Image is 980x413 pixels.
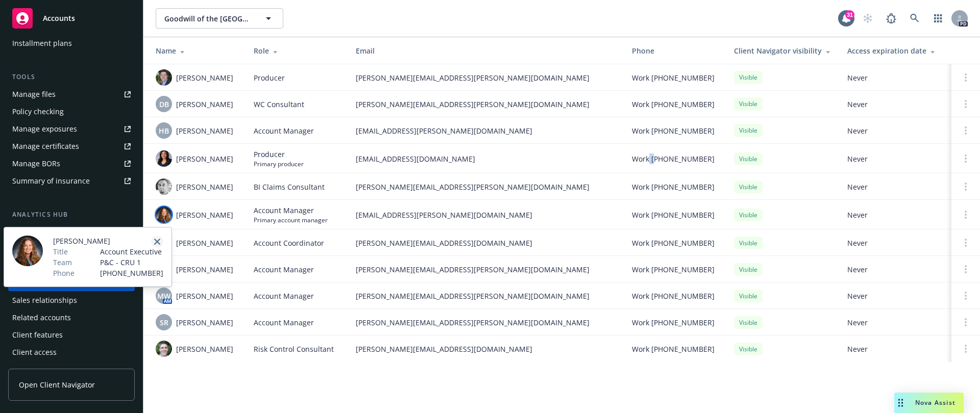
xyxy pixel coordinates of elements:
[8,86,135,102] a: Manage files
[100,246,163,257] span: Account Executive
[156,341,172,357] img: photo
[904,8,925,29] a: Search
[254,264,314,275] span: Account Manager
[100,257,163,268] span: P&C - CRU 1
[847,99,943,110] span: Never
[12,292,77,308] div: Sales relationships
[176,153,233,164] span: [PERSON_NAME]
[734,97,763,110] div: Visible
[8,35,135,51] a: Installment plans
[12,86,56,102] div: Manage files
[847,72,943,83] span: Never
[356,238,616,248] span: [PERSON_NAME][EMAIL_ADDRESS][DOMAIN_NAME]
[254,344,334,354] span: Risk Control Consultant
[847,291,943,301] span: Never
[176,317,233,328] span: [PERSON_NAME]
[156,178,172,195] img: photo
[254,238,324,248] span: Account Coordinator
[254,72,285,83] span: Producer
[894,393,964,413] button: Nova Assist
[632,99,715,110] span: Work [PHONE_NUMBER]
[12,121,77,137] div: Manage exposures
[53,268,75,278] span: Phone
[12,236,43,266] img: employee photo
[734,71,763,84] div: Visible
[632,264,715,275] span: Work [PHONE_NUMBER]
[254,291,314,301] span: Account Manager
[847,210,943,220] span: Never
[176,99,233,110] span: [PERSON_NAME]
[847,264,943,275] span: Never
[176,291,233,301] span: [PERSON_NAME]
[159,99,169,110] span: DB
[847,153,943,164] span: Never
[8,4,135,33] a: Accounts
[176,182,233,192] span: [PERSON_NAME]
[12,309,71,326] div: Related accounts
[356,72,616,83] span: [PERSON_NAME][EMAIL_ADDRESS][PERSON_NAME][DOMAIN_NAME]
[847,238,943,248] span: Never
[8,309,135,326] a: Related accounts
[734,45,831,56] div: Client Navigator visibility
[847,182,943,192] span: Never
[100,268,163,278] span: [PHONE_NUMBER]
[632,125,715,136] span: Work [PHONE_NUMBER]
[928,8,948,29] a: Switch app
[157,291,170,301] span: MW
[632,182,715,192] span: Work [PHONE_NUMBER]
[356,182,616,192] span: [PERSON_NAME][EMAIL_ADDRESS][PERSON_NAME][DOMAIN_NAME]
[847,125,943,136] span: Never
[356,344,616,354] span: [PERSON_NAME][EMAIL_ADDRESS][DOMAIN_NAME]
[8,156,135,172] a: Manage BORs
[156,150,172,167] img: photo
[176,238,233,248] span: [PERSON_NAME]
[12,327,63,343] div: Client features
[254,99,304,110] span: WC Consultant
[734,263,763,276] div: Visible
[632,153,715,164] span: Work [PHONE_NUMBER]
[845,10,854,19] div: 31
[894,393,907,413] div: Drag to move
[734,180,763,193] div: Visible
[847,344,943,354] span: Never
[156,8,283,29] button: Goodwill of the [GEOGRAPHIC_DATA]
[254,182,325,192] span: BI Claims Consultant
[156,206,172,223] img: photo
[857,8,878,29] a: Start snowing
[254,317,314,328] span: Account Manager
[8,327,135,343] a: Client features
[632,238,715,248] span: Work [PHONE_NUMBER]
[8,292,135,308] a: Sales relationships
[734,209,763,221] div: Visible
[734,343,763,355] div: Visible
[12,104,64,120] div: Policy checking
[43,14,75,22] span: Accounts
[176,125,233,136] span: [PERSON_NAME]
[160,317,168,328] span: SR
[632,291,715,301] span: Work [PHONE_NUMBER]
[734,152,763,165] div: Visible
[12,344,57,360] div: Client access
[12,173,90,189] div: Summary of insurance
[356,317,616,328] span: [PERSON_NAME][EMAIL_ADDRESS][PERSON_NAME][DOMAIN_NAME]
[356,45,616,56] div: Email
[8,121,135,137] a: Manage exposures
[156,69,172,86] img: photo
[356,153,616,164] span: [EMAIL_ADDRESS][DOMAIN_NAME]
[176,264,233,275] span: [PERSON_NAME]
[8,210,135,220] div: Analytics hub
[915,398,955,407] span: Nova Assist
[159,125,169,136] span: HB
[632,45,718,56] div: Phone
[356,99,616,110] span: [PERSON_NAME][EMAIL_ADDRESS][PERSON_NAME][DOMAIN_NAME]
[151,236,163,248] a: close
[176,344,233,354] span: [PERSON_NAME]
[53,236,163,246] span: [PERSON_NAME]
[254,216,328,224] span: Primary account manager
[8,224,135,240] a: Loss summary generator
[19,379,95,390] span: Open Client Navigator
[12,35,72,51] div: Installment plans
[734,237,763,249] div: Visible
[254,125,314,136] span: Account Manager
